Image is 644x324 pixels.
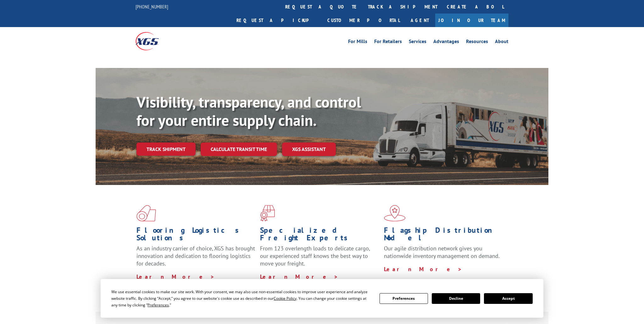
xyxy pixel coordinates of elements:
[136,3,168,10] a: [PHONE_NUMBER]
[466,39,488,46] a: Resources
[384,245,500,260] span: Our agile distribution network gives you nationwide inventory management on demand.
[432,293,480,304] button: Decline
[147,302,169,308] span: Preferences
[136,205,156,221] img: xgs-icon-total-supply-chain-intelligence-red
[384,226,503,245] h1: Flagship Distribution Model
[260,245,379,273] p: From 123 overlength loads to delicate cargo, our experienced staff knows the best way to move you...
[111,288,372,308] div: We use essential cookies to make our site work. With your consent, we may also use non-essential ...
[384,205,406,221] img: xgs-icon-flagship-distribution-model-red
[348,39,367,46] a: For Mills
[323,14,404,27] a: Customer Portal
[136,142,196,156] a: Track shipment
[136,226,255,245] h1: Flooring Logistics Solutions
[201,142,277,156] a: Calculate transit time
[435,14,508,27] a: Join Our Team
[101,279,543,318] div: Cookie Consent Prompt
[136,92,361,130] b: Visibility, transparency, and control for your entire supply chain.
[282,142,336,156] a: XGS ASSISTANT
[232,14,323,27] a: Request a pickup
[433,39,459,46] a: Advantages
[136,245,255,267] span: As an industry carrier of choice, XGS has brought innovation and dedication to flooring logistics...
[409,39,426,46] a: Services
[404,14,435,27] a: Agent
[380,293,428,304] button: Preferences
[136,273,215,280] a: Learn More >
[260,273,338,280] a: Learn More >
[495,39,508,46] a: About
[260,226,379,245] h1: Specialized Freight Experts
[274,296,297,301] span: Cookie Policy
[260,205,275,221] img: xgs-icon-focused-on-flooring-red
[384,265,462,273] a: Learn More >
[484,293,532,304] button: Accept
[374,39,402,46] a: For Retailers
